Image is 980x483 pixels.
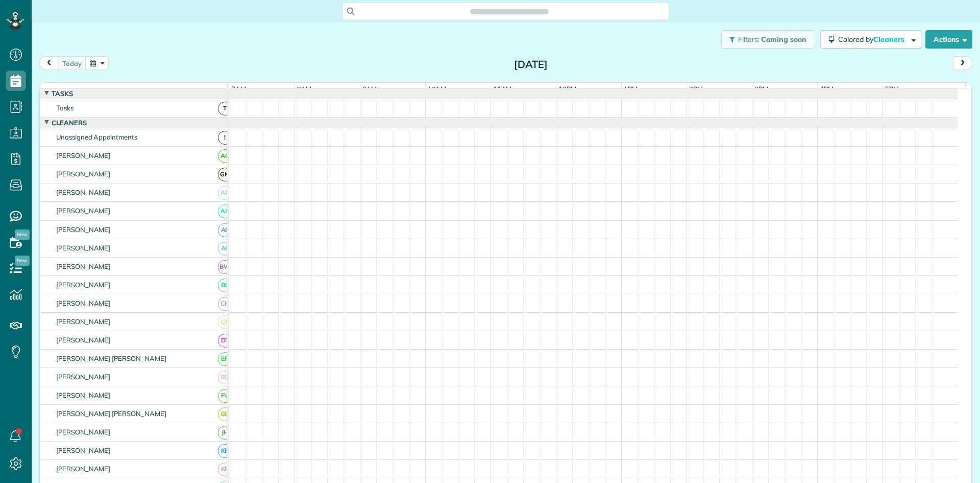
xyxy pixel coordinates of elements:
[54,244,113,252] span: [PERSON_NAME]
[622,85,640,93] span: 1pm
[54,299,113,307] span: [PERSON_NAME]
[883,85,901,93] span: 5pm
[838,35,908,44] span: Colored by
[925,30,972,49] button: Actions
[54,133,139,141] span: Unassigned Appointments
[218,297,232,311] span: CH
[738,35,759,44] span: Filters:
[50,119,89,127] span: Cleaners
[54,428,113,436] span: [PERSON_NAME]
[54,225,113,234] span: [PERSON_NAME]
[54,262,113,270] span: [PERSON_NAME]
[218,315,232,329] span: CL
[218,407,232,421] span: GG
[480,6,538,16] span: Search ZenMaid…
[556,85,578,93] span: 12pm
[218,371,232,384] span: EG
[218,463,232,476] span: KR
[218,389,232,403] span: FV
[218,242,232,256] span: AF
[467,59,595,70] h2: [DATE]
[54,391,113,399] span: [PERSON_NAME]
[54,170,113,178] span: [PERSON_NAME]
[218,352,232,366] span: EP
[54,281,113,289] span: [PERSON_NAME]
[218,102,232,116] span: T
[229,85,248,93] span: 7am
[15,256,30,266] span: New
[218,131,232,145] span: !
[491,85,514,93] span: 11am
[218,223,232,237] span: AF
[58,56,86,70] button: today
[54,104,76,112] span: Tasks
[761,35,807,44] span: Coming soon
[54,354,168,362] span: [PERSON_NAME] [PERSON_NAME]
[54,336,113,344] span: [PERSON_NAME]
[218,149,232,163] span: AC
[218,260,232,274] span: BW
[820,30,921,49] button: Colored byCleaners
[426,85,449,93] span: 10am
[15,229,30,240] span: New
[54,409,168,418] span: [PERSON_NAME] [PERSON_NAME]
[360,85,379,93] span: 9am
[953,56,972,70] button: next
[218,444,232,458] span: KR
[218,204,232,218] span: AC
[54,206,113,215] span: [PERSON_NAME]
[39,56,59,70] button: prev
[818,85,836,93] span: 4pm
[687,85,705,93] span: 2pm
[54,373,113,381] span: [PERSON_NAME]
[218,334,232,348] span: DT
[54,465,113,473] span: [PERSON_NAME]
[218,279,232,292] span: BC
[54,317,113,326] span: [PERSON_NAME]
[218,426,232,440] span: JH
[218,168,232,181] span: GM
[54,446,113,454] span: [PERSON_NAME]
[295,85,314,93] span: 8am
[54,188,113,196] span: [PERSON_NAME]
[752,85,770,93] span: 3pm
[54,151,113,159] span: [PERSON_NAME]
[218,186,232,200] span: AB
[873,35,906,44] span: Cleaners
[50,89,75,98] span: Tasks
